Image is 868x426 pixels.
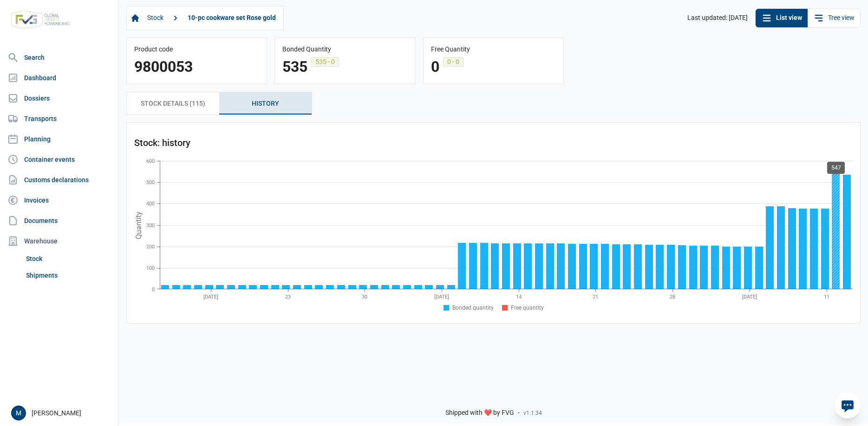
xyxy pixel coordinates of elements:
text: [DATE] [434,294,449,300]
a: 10-pc cookware set Rose gold [184,10,280,26]
text: 11 [824,294,829,300]
a: Stock [22,250,115,267]
text: 23 [285,294,291,300]
text: 300 [146,223,155,229]
text: [DATE] [742,294,757,300]
img: FVG - Global freight forwarding [7,7,73,32]
span: Shipped with ❤️ by FVG [445,409,514,417]
a: Documents [4,211,115,230]
a: Planning [4,130,115,148]
text: 100 [146,265,155,271]
div: 535 - 0 [311,57,339,67]
text: 28 [670,294,675,300]
button: M [11,406,26,420]
a: Tree view [808,9,860,27]
text: 500 [146,179,155,185]
div: Warehouse [4,232,115,250]
a: Shipments [22,267,115,284]
a: Transports [4,109,115,128]
text: 30 [362,294,367,300]
text: 0 [152,286,155,292]
a: List view [756,9,808,27]
div: Free Quantity [431,45,556,54]
a: Customs declarations [4,171,115,189]
a: Dashboard [4,69,115,87]
text: [DATE] [203,294,218,300]
a: Invoices [4,191,115,210]
a: Container events [4,150,115,169]
text: Bonded quantity [452,305,494,311]
text: 600 [146,158,155,164]
span: Last updated: [DATE] [687,14,748,22]
div: 0 [431,57,439,76]
div: Product code [134,45,259,54]
text: 14 [516,294,522,300]
text: Quantity [134,211,143,239]
text: 21 [593,294,598,300]
span: - [518,409,520,417]
text: 200 [146,244,155,250]
div: 0 - 0 [443,57,463,67]
span: v1.1.34 [523,409,542,417]
text: Stock: history [134,137,190,148]
text: 400 [146,201,155,207]
span: History [252,98,279,109]
a: Search [4,48,115,67]
div: 9800053 [134,57,193,76]
text: Free quantity [511,305,544,311]
div: [PERSON_NAME] [11,406,113,420]
div: 535 [282,57,307,76]
a: Dossiers [4,89,115,108]
a: Stock [144,10,167,26]
div: Bonded Quantity [282,45,407,54]
span: stock details (115) [141,98,205,109]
